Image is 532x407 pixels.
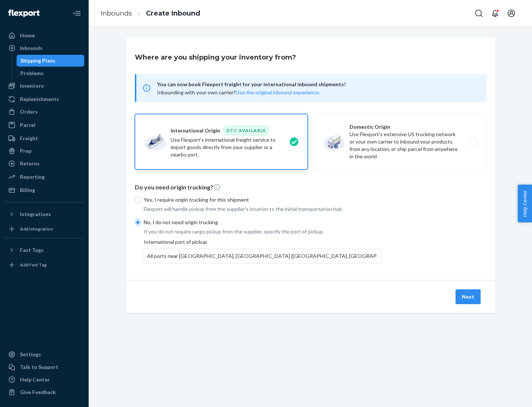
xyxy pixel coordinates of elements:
[20,44,42,52] div: Inbounds
[20,108,38,115] div: Orders
[144,228,382,235] p: If you do not require cargo pickup from the supplier, specify the port of pickup.
[135,219,141,225] input: No, I do not need origin trucking
[17,55,85,67] a: Shipping Plans
[157,80,478,89] span: You can now book Flexport freight for your international inbound shipments!
[157,89,320,95] span: Inbounding with your own carrier?
[4,184,84,196] a: Billing
[518,185,532,222] button: Help Center
[135,183,487,192] p: Do you need origin trucking?
[69,6,84,21] button: Close Navigation
[20,226,53,232] div: Add Integration
[4,145,84,157] a: Prep
[95,3,206,24] ol: breadcrumbs
[20,262,47,268] div: Add Fast Tag
[20,388,56,396] div: Give Feedback
[144,238,382,263] div: International port of pickup
[4,259,84,271] a: Add Fast Tag
[17,67,85,79] a: Problems
[20,186,35,194] div: Billing
[4,42,84,54] a: Inbounds
[8,10,40,17] img: Flexport logo
[20,211,51,218] div: Integrations
[4,386,84,398] button: Give Feedback
[20,121,35,129] div: Parcel
[4,80,84,92] a: Inventory
[144,205,382,213] p: Flexport will handle pickup from the supplier's location to the initial transportation hub.
[4,30,84,41] a: Home
[144,196,382,203] p: Yes, I require origin trucking for this shipment
[4,208,84,220] button: Integrations
[20,173,45,181] div: Reporting
[146,9,200,17] a: Create Inbound
[20,70,44,77] div: Problems
[20,160,40,167] div: Returns
[4,93,84,105] a: Replenishments
[4,349,84,360] a: Settings
[20,82,44,90] div: Inventory
[4,361,84,373] a: Talk to Support
[144,219,382,226] p: No, I do not need origin trucking
[4,171,84,183] a: Reporting
[4,132,84,144] a: Freight
[20,351,41,358] div: Settings
[100,9,132,17] a: Inbounds
[4,106,84,118] a: Orders
[488,6,502,21] button: Open notifications
[4,374,84,386] a: Help Center
[20,95,59,103] div: Replenishments
[20,57,55,64] div: Shipping Plans
[471,6,486,21] button: Open Search Box
[135,197,141,203] input: Yes, I require origin trucking for this shipment
[135,53,296,62] h3: Where are you shipping your inventory from?
[20,246,44,254] div: Fast Tags
[456,289,481,304] button: Next
[20,135,38,142] div: Freight
[20,376,50,383] div: Help Center
[504,6,519,21] button: Open account menu
[236,89,320,96] button: Use the original inbound experience.
[4,223,84,235] a: Add Integration
[20,363,58,371] div: Talk to Support
[4,119,84,131] a: Parcel
[4,158,84,169] a: Returns
[20,147,31,155] div: Prep
[4,244,84,256] button: Fast Tags
[20,32,35,39] div: Home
